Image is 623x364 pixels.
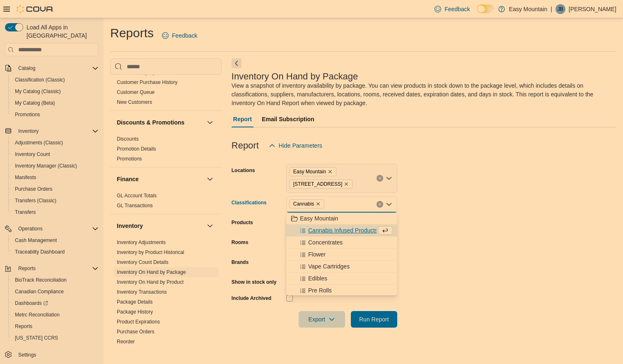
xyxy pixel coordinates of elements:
h3: Discounts & Promotions [117,118,184,127]
span: Vape Cartridges [308,262,350,271]
span: My Catalog (Beta) [12,98,99,108]
button: Next [232,58,241,68]
button: Purchase Orders [8,183,102,195]
button: [US_STATE] CCRS [8,332,102,344]
a: Package History [117,309,153,315]
span: 7827 W Farm Rd 174 Republic Mo 65738 [290,180,353,189]
div: Inventory [110,237,222,360]
button: Pre Rolls [286,285,397,297]
a: [US_STATE] CCRS [12,333,61,343]
span: Traceabilty Dashboard [12,247,99,257]
span: [US_STATE] CCRS [15,335,58,341]
span: My Catalog (Classic) [12,86,99,96]
span: Easy Mountain [293,168,326,176]
a: BioTrack Reconciliation [12,275,70,285]
span: BioTrack Reconciliation [15,277,67,283]
button: Settings [2,349,102,361]
input: Dark Mode [477,5,494,13]
span: Traceabilty Dashboard [15,249,65,255]
span: Feedback [444,5,470,13]
span: Package Details [117,299,153,305]
span: New Customers [117,99,152,105]
a: Discounts [117,136,139,142]
button: Inventory Manager (Classic) [8,160,102,172]
span: Load All Apps in [GEOGRAPHIC_DATA] [23,23,99,40]
span: Cannabis Infused Products [308,226,378,235]
span: Metrc Reconciliation [15,311,60,318]
button: Cash Management [8,235,102,246]
span: Manifests [12,172,99,182]
a: Settings [15,350,39,360]
a: Reports [12,321,36,331]
span: Purchase Orders [15,186,53,192]
span: Inventory [15,126,99,136]
span: BioTrack Reconciliation [12,275,99,285]
a: Feedback [431,1,473,17]
span: Flower [308,250,326,259]
span: Transfers [12,207,99,217]
span: Feedback [172,31,197,40]
a: Cash Management [12,235,60,245]
span: Transfers (Classic) [12,196,99,206]
span: Classification (Classic) [12,75,99,85]
div: Finance [110,191,222,214]
button: Inventory [205,221,215,231]
button: Operations [15,224,46,234]
span: Edibles [308,274,327,283]
button: Open list of options [386,175,392,182]
span: Reorder [117,338,135,345]
h3: Inventory On Hand by Package [232,72,358,81]
span: Settings [15,350,99,360]
a: Customer Purchase History [117,79,178,85]
button: Operations [2,223,102,235]
button: Close list of options [386,201,392,208]
span: Inventory Transactions [117,289,167,295]
span: Adjustments (Classic) [15,139,63,146]
span: Customer Purchase History [117,79,178,86]
button: Hide Parameters [266,137,326,154]
a: Transfers (Classic) [12,196,60,206]
a: Inventory Manager (Classic) [12,161,80,171]
a: Transfers [12,207,39,217]
button: Reports [15,263,39,273]
a: Canadian Compliance [12,287,67,297]
span: Package History [117,309,153,315]
a: Promotion Details [117,146,156,152]
button: My Catalog (Beta) [8,97,102,109]
button: Transfers (Classic) [8,195,102,206]
button: Easy Mountain [286,213,397,225]
button: Promotions [8,109,102,120]
span: Adjustments (Classic) [12,138,99,148]
span: Inventory Adjustments [117,239,166,246]
a: Dashboards [12,298,51,308]
a: Product Expirations [117,319,160,325]
span: Cannabis [293,200,314,208]
span: Operations [18,225,43,232]
a: Promotions [117,156,142,162]
button: Inventory Count [8,148,102,160]
label: Rooms [232,239,249,246]
button: Reports [8,321,102,332]
span: Washington CCRS [12,333,99,343]
span: Hide Parameters [279,141,322,150]
span: Dashboards [15,300,48,307]
span: Discounts [117,136,139,142]
button: Inventory [15,126,42,136]
span: Dashboards [12,298,99,308]
button: Transfers [8,206,102,218]
span: Dark Mode [477,13,477,14]
button: Finance [117,175,203,183]
span: Run Report [359,315,389,323]
a: Classification (Classic) [12,75,68,85]
button: Discounts & Promotions [117,118,203,127]
span: Catalog [18,65,35,72]
a: Traceabilty Dashboard [12,247,68,257]
span: Inventory by Product Historical [117,249,184,256]
span: Transfers [15,209,36,216]
button: Clear input [377,201,383,208]
span: Pre Rolls [308,286,332,295]
span: Reports [18,265,36,272]
label: Include Archived [232,295,271,302]
span: Manifests [15,174,36,181]
span: Metrc Reconciliation [12,310,99,320]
